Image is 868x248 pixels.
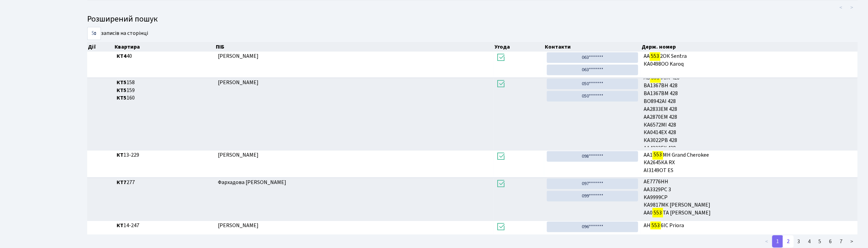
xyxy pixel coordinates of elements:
[87,42,114,52] th: Дії
[117,79,127,86] b: КТ5
[218,79,259,86] span: [PERSON_NAME]
[793,235,804,248] a: 3
[825,235,836,248] a: 6
[846,235,858,248] a: >
[644,179,855,218] span: AE7776HH АА3329РС 3 KA9999CP КА9817МК [PERSON_NAME] AA0 TA [PERSON_NAME]
[644,79,855,147] span: ВС3790ТР 428 АВ0324АК 428 АІ0008ЕХ 428 АМ0306CE 428 АА0841КХ 428 AA6198PC 428 АА8768СА 428 АА1370...
[117,52,212,60] span: 40
[117,151,123,159] b: КТ
[644,222,855,230] span: AH 6IC Priora
[117,151,212,159] span: 13-229
[117,79,212,102] span: 158 159 160
[815,235,826,248] a: 5
[87,14,858,24] h4: Розширений пошук
[117,179,212,186] span: 277
[772,235,783,248] a: 1
[117,179,127,186] b: КТ7
[87,27,101,40] select: записів на сторінці
[117,87,127,94] b: КТ5
[650,51,660,61] mark: 553
[215,42,494,52] th: ПІБ
[783,235,794,248] a: 2
[218,52,259,60] span: [PERSON_NAME]
[644,151,855,175] span: AA1 MH Grand Cherokee КА2645КА RX AI3149OT ES
[117,222,212,230] span: 14-247
[218,179,286,186] span: Фархадова [PERSON_NAME]
[650,221,661,230] mark: 553
[117,52,127,60] b: КТ4
[804,235,815,248] a: 4
[114,42,215,52] th: Квартира
[653,150,663,159] mark: 553
[117,94,127,102] b: КТ5
[117,222,123,229] b: КТ
[644,52,855,68] span: АА 2ОК Sentra КА0498ОО Karoq
[836,235,847,248] a: 7
[218,151,259,159] span: [PERSON_NAME]
[218,222,259,229] span: [PERSON_NAME]
[653,208,663,218] mark: 553
[641,42,858,52] th: Держ. номер
[544,42,641,52] th: Контакти
[494,42,544,52] th: Угода
[87,27,148,40] label: записів на сторінці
